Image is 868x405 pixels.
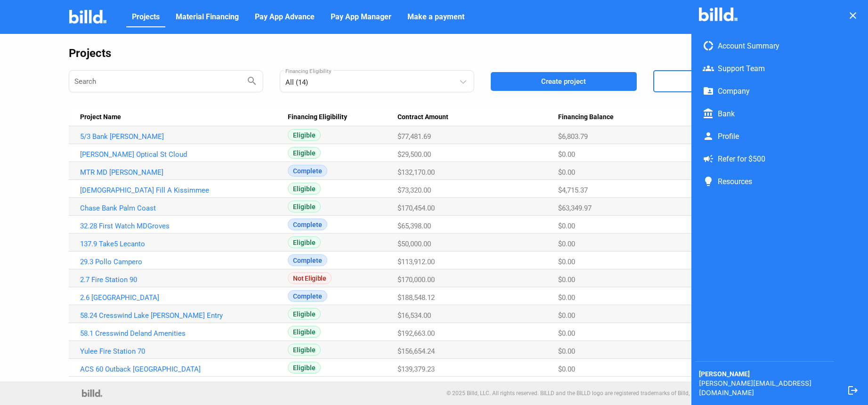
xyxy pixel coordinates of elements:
[402,8,470,26] a: Make a payment
[695,34,834,57] a: Account Summary
[703,153,718,164] mat-icon: campaign
[695,170,834,193] a: Resources
[847,385,859,396] mat-icon: logout
[407,11,464,23] span: Make a payment
[695,102,834,125] a: Bank
[249,8,320,26] a: Pay App Advance
[699,379,830,397] span: [PERSON_NAME][EMAIL_ADDRESS][DOMAIN_NAME]
[699,369,750,379] span: [PERSON_NAME]
[703,108,718,119] mat-icon: account_balance
[703,40,718,51] mat-icon: donut_large
[695,80,834,102] a: Company
[176,11,239,23] span: Material Financing
[703,130,718,142] mat-icon: person
[126,8,165,26] a: Projects
[695,57,834,80] a: Support Team
[703,63,718,74] mat-icon: groups
[69,10,106,24] img: Billd Company Logo
[132,11,160,23] span: Projects
[170,8,244,26] a: Material Financing
[695,147,834,170] a: Refer for $500
[703,176,718,187] mat-icon: lightbulb
[255,11,315,23] span: Pay App Advance
[703,85,718,97] mat-icon: folder_shared
[695,125,834,147] a: Profile
[331,11,391,23] span: Pay App Manager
